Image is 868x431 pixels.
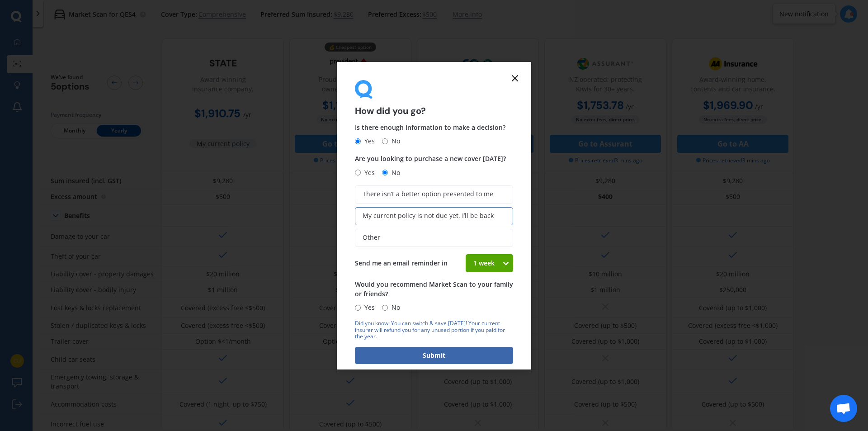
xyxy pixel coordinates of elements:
div: Did you know: You can switch & save [DATE]! Your current insurer will refund you for any unused p... [355,320,513,340]
div: 1 week [466,254,502,272]
a: Open chat [830,395,857,422]
span: Yes [361,136,375,147]
input: Yes [355,170,361,175]
button: Submit [355,347,513,364]
input: Yes [355,138,361,144]
span: Is there enough information to make a decision? [355,123,505,132]
span: Other [363,234,380,242]
input: No [382,138,388,144]
span: No [388,136,400,147]
span: Yes [361,302,375,313]
span: Yes [361,167,375,178]
span: There isn’t a better option presented to me [363,190,493,198]
span: Would you recommend Market Scan to your family or friends? [355,280,513,298]
div: How did you go? [355,80,513,116]
span: No [388,167,400,178]
span: No [388,302,400,313]
span: My current policy is not due yet, I’ll be back [363,212,494,220]
input: No [382,305,388,311]
span: Are you looking to purchase a new cover [DATE]? [355,155,506,163]
span: Send me an email reminder in [355,259,448,267]
input: Yes [355,305,361,311]
input: No [382,170,388,175]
